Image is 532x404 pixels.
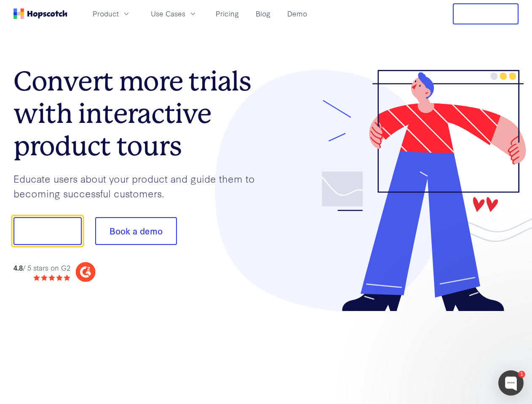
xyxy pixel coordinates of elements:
button: Book a demo [95,217,177,245]
div: / 5 stars on G2 [13,263,70,273]
button: Show me! [13,217,82,245]
button: Free Trial [453,3,519,24]
button: Product [88,7,136,21]
a: Blog [252,7,274,21]
button: Use Cases [146,7,202,21]
span: Product [93,8,119,19]
a: Pricing [212,7,242,21]
h1: Convert more trials with interactive product tours [13,65,266,162]
strong: 4.8 [13,263,23,272]
a: Demo [284,7,310,21]
div: 1 [518,371,525,378]
p: Educate users about your product and guide them to becoming successful customers. [13,171,266,200]
span: Use Cases [151,8,185,19]
a: Home [13,8,67,19]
